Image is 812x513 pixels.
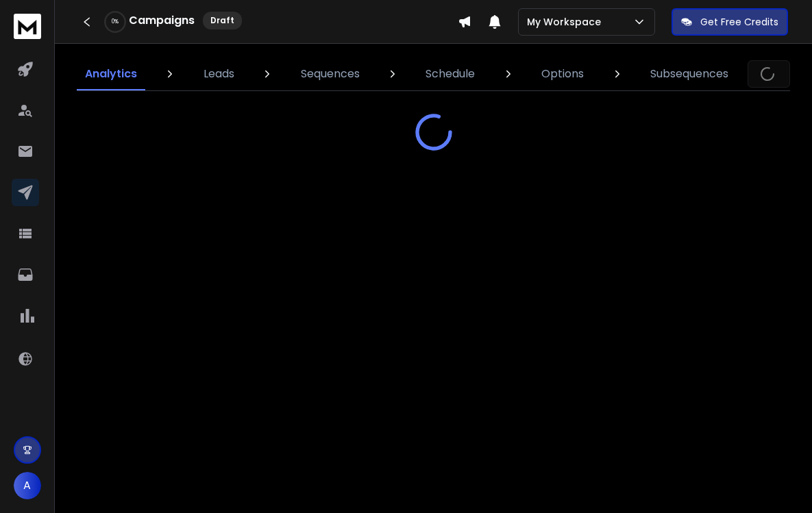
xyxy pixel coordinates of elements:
[112,18,119,26] p: 0 %
[700,15,778,29] p: Get Free Credits
[85,66,137,82] p: Analytics
[204,66,234,82] p: Leads
[14,472,41,499] button: A
[77,58,145,90] a: Analytics
[195,58,243,90] a: Leads
[642,58,737,90] a: Subsequences
[301,66,360,82] p: Sequences
[417,58,483,90] a: Schedule
[527,15,606,29] p: My Workspace
[533,58,592,90] a: Options
[129,12,195,29] h1: Campaigns
[541,66,584,82] p: Options
[14,14,41,39] img: logo
[650,66,728,82] p: Subsequences
[672,8,788,36] button: Get Free Credits
[203,12,242,29] div: Draft
[426,66,475,82] p: Schedule
[293,58,368,90] a: Sequences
